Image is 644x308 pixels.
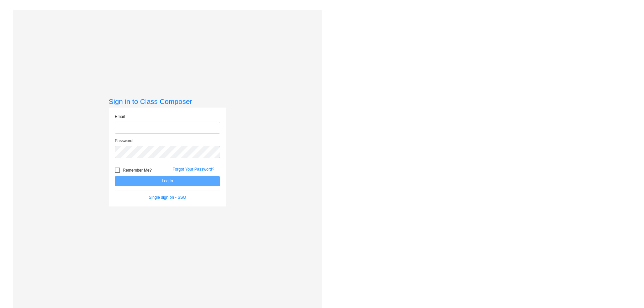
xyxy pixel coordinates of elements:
label: Email [115,114,125,120]
span: Remember Me? [123,166,152,174]
label: Password [115,138,132,144]
h3: Sign in to Class Composer [109,97,226,106]
button: Log In [115,176,220,186]
a: Single sign on - SSO [149,195,186,200]
a: Forgot Your Password? [172,167,214,172]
